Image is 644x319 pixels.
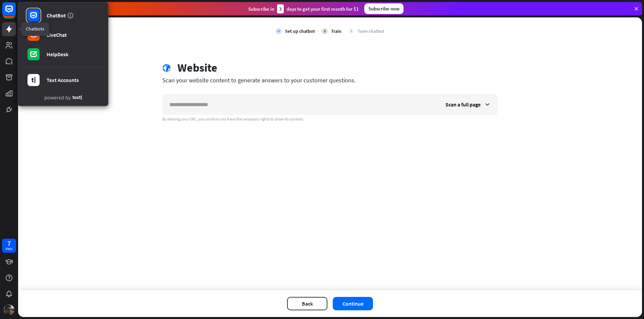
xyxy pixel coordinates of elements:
div: Scan your website content to generate answers to your customer questions. [162,76,498,84]
button: Back [287,297,327,310]
button: Open LiveChat chat widget [5,3,25,23]
div: 3 [277,4,284,13]
div: Website [177,61,217,75]
div: Subscribe now [364,3,404,14]
div: 3 [348,28,354,34]
div: Set up chatbot [285,28,315,34]
div: 7 [7,240,11,246]
div: Subscribe in days to get your first month for $1 [248,4,359,13]
button: Continue [333,297,373,310]
i: check [276,28,282,34]
i: globe [162,64,171,72]
div: By sharing your URL, you confirm you have the necessary rights to share its content. [162,116,498,122]
div: 2 [322,28,328,34]
a: 7 days [2,239,16,253]
div: days [6,246,12,251]
div: Tune chatbot [358,28,384,34]
div: Train [331,28,341,34]
span: Scan a full page [445,101,481,108]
